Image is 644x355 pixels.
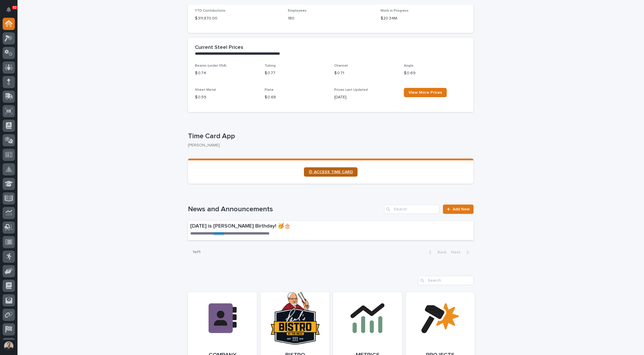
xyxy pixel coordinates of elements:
span: Work in Progress [381,9,409,13]
p: $ 0.74 [195,70,258,76]
p: [DATE] [334,94,397,100]
p: $ 0.69 [404,70,467,76]
span: Next [451,250,464,254]
p: $ 0.68 [265,94,327,100]
input: Search [384,205,439,214]
input: Search [418,276,474,285]
p: $ 0.71 [334,70,397,76]
p: 180 [288,15,374,22]
p: $ 0.59 [195,94,258,100]
p: $ 311,870.00 [195,15,281,22]
a: Add New [443,205,474,214]
span: Back [434,250,446,254]
button: Back [424,250,449,255]
a: View More Prices [404,88,447,97]
p: $20.34M [381,15,467,22]
h1: News and Announcements [188,205,382,214]
button: Next [449,250,474,255]
span: Plate [265,88,274,92]
a: ⏲ ACCESS TIME CARD [304,167,358,177]
p: 1 of 1 [188,245,205,259]
p: Time Card App [188,132,471,141]
p: [DATE] is [PERSON_NAME] Birthday! 🥳🎂 [190,223,389,230]
span: Angle [404,64,414,68]
span: YTD Contributions [195,9,226,13]
span: Prices Last Updated [334,88,368,92]
span: Sheet Metal [195,88,216,92]
h2: Current Steel Prices [195,45,243,51]
span: ⏲ ACCESS TIME CARD [309,170,353,174]
p: $ 0.77 [265,70,327,76]
button: users-avatar [3,340,15,352]
span: Employees [288,9,307,13]
span: Channel [334,64,348,68]
span: View More Prices [409,90,442,95]
div: Notifications92 [7,7,15,16]
p: [PERSON_NAME] [188,143,469,148]
span: Tubing [265,64,276,68]
span: Beams (under 55#) [195,64,226,68]
p: 92 [13,6,17,10]
span: Add New [453,207,470,211]
button: Notifications [3,3,15,16]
